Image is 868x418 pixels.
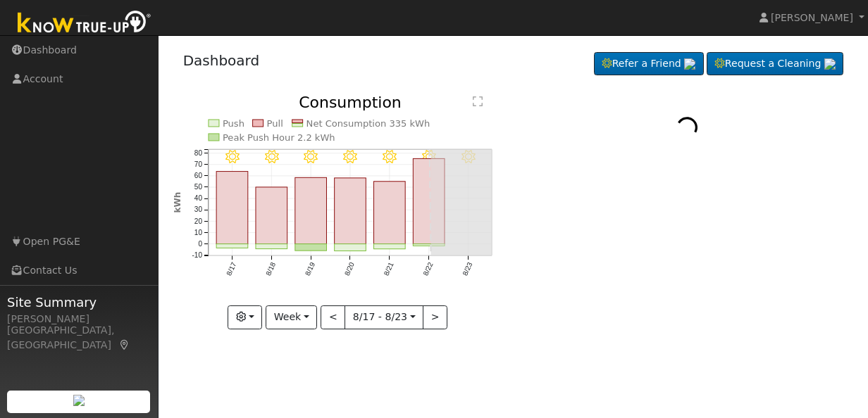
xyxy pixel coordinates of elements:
[118,339,131,350] a: Map
[684,58,695,70] img: retrieve
[183,52,260,69] a: Dashboard
[11,8,159,39] img: Know True-Up
[7,323,151,353] div: [GEOGRAPHIC_DATA], [GEOGRAPHIC_DATA]
[7,312,151,327] div: [PERSON_NAME]
[594,52,704,76] a: Refer a Friend
[824,58,836,70] img: retrieve
[73,395,85,406] img: retrieve
[707,52,843,76] a: Request a Cleaning
[771,12,853,23] span: [PERSON_NAME]
[7,293,151,312] span: Site Summary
